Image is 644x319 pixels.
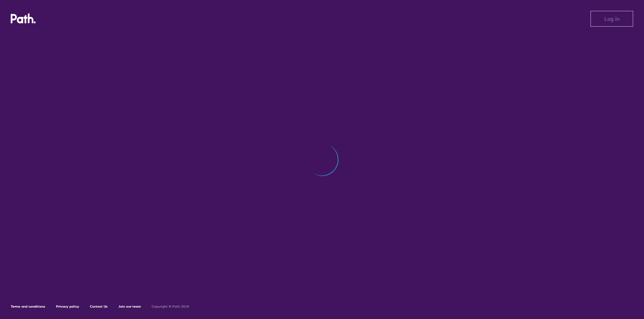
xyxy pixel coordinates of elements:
[11,304,45,309] a: Terms and conditions
[56,304,79,309] a: Privacy policy
[604,16,620,22] span: Log in
[590,11,633,27] button: Log in
[118,304,141,309] a: Join our team
[90,304,108,309] a: Contact Us
[152,305,189,309] h6: Copyright © Path 2018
